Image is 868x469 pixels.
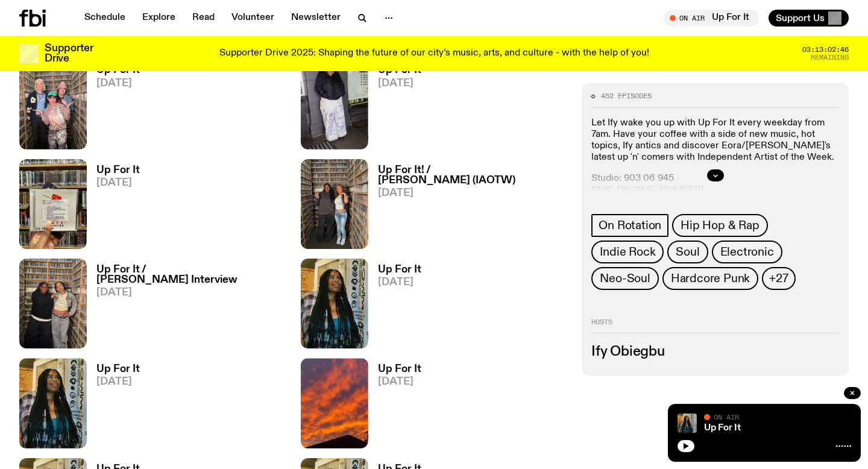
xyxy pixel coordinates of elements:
[599,219,661,232] span: On Rotation
[600,245,655,259] span: Indie Rock
[368,65,421,149] a: Up For It[DATE]
[87,165,140,249] a: Up For It[DATE]
[96,178,140,188] span: [DATE]
[600,272,650,285] span: Neo-Soul
[378,165,568,186] h3: Up For It! / [PERSON_NAME] (IAOTW)
[762,267,795,290] button: +27
[667,241,708,263] a: Soul
[720,245,774,259] span: Electronic
[601,93,652,99] span: 452 episodes
[681,219,759,232] span: Hip Hop & Rap
[301,259,368,348] img: Ify - a Brown Skin girl with black braided twists, looking up to the side with her tongue stickin...
[219,48,649,59] p: Supporter Drive 2025: Shaping the future of our city’s music, arts, and culture - with the help o...
[378,277,421,288] span: [DATE]
[368,165,568,249] a: Up For It! / [PERSON_NAME] (IAOTW)[DATE]
[802,46,849,53] span: 03:13:02:46
[378,265,421,275] h3: Up For It
[77,10,133,27] a: Schedule
[662,267,758,290] a: Hardcore Punk
[712,241,782,263] a: Electronic
[96,364,140,374] h3: Up For It
[284,10,348,27] a: Newsletter
[671,272,750,285] span: Hardcore Punk
[96,165,140,175] h3: Up For It
[96,265,286,285] h3: Up For It / [PERSON_NAME] Interview
[769,10,849,27] button: Support Us
[96,288,286,298] span: [DATE]
[676,245,699,259] span: Soul
[591,214,668,237] a: On Rotation
[678,414,697,433] img: Ify - a Brown Skin girl with black braided twists, looking up to the side with her tongue stickin...
[664,10,759,27] button: On AirUp For It
[591,267,658,290] a: Neo-Soul
[368,364,421,448] a: Up For It[DATE]
[776,13,825,24] span: Support Us
[591,118,839,164] p: Let Ify wake you up with Up For It every weekday from 7am. Have your coffee with a side of new mu...
[378,78,421,89] span: [DATE]
[378,377,421,387] span: [DATE]
[591,241,664,263] a: Indie Rock
[672,214,767,237] a: Hip Hop & Rap
[19,358,87,448] img: Ify - a Brown Skin girl with black braided twists, looking up to the side with her tongue stickin...
[368,265,421,348] a: Up For It[DATE]
[96,377,140,387] span: [DATE]
[87,65,140,149] a: Up For It[DATE]
[135,10,183,27] a: Explore
[87,265,286,348] a: Up For It / [PERSON_NAME] Interview[DATE]
[87,364,140,448] a: Up For It[DATE]
[378,364,421,374] h3: Up For It
[185,10,222,27] a: Read
[378,188,568,198] span: [DATE]
[704,423,741,433] a: Up For It
[769,272,788,285] span: +27
[96,78,140,89] span: [DATE]
[45,43,93,64] h3: Supporter Drive
[591,345,839,359] h3: Ify Obiegbu
[811,54,849,61] span: Remaining
[714,413,739,421] span: On Air
[591,319,839,333] h2: Hosts
[224,10,281,27] a: Volunteer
